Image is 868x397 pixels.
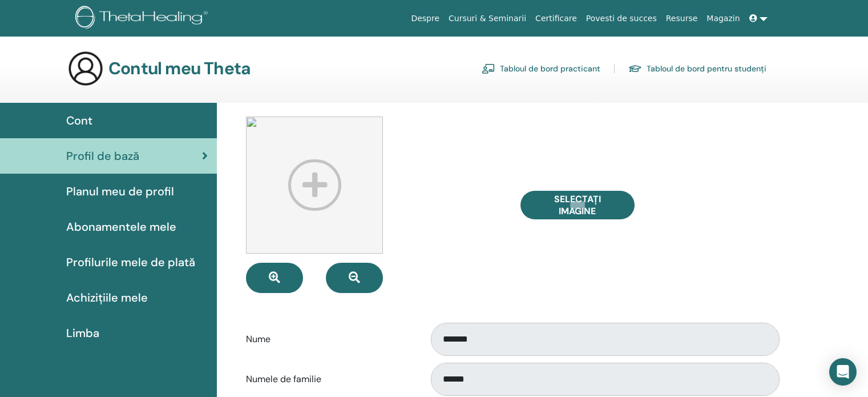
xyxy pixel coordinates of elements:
img: chalkboard-teacher.svg [482,63,495,74]
span: Planul meu de profil [66,183,174,200]
span: Abonamentele mele [66,218,176,235]
a: Tabloul de bord pentru studenți [628,59,766,78]
a: Povesti de succes [582,8,661,29]
label: Nume [237,328,420,350]
h3: Contul meu Theta [108,58,251,79]
span: Achizițiile mele [66,289,148,306]
span: Profilurile mele de plată [66,254,195,271]
a: Resurse [661,8,703,29]
span: Selectați Imagine [535,193,620,217]
div: Open Intercom Messenger [829,358,857,386]
img: profile [246,117,383,254]
a: Certificare [531,8,582,29]
a: Despre [406,8,444,29]
img: generic-user-icon.jpg [67,50,104,87]
label: Numele de familie [237,368,420,390]
input: Selectați Imagine [570,201,585,209]
a: Magazin [702,8,744,29]
span: Cont [66,112,92,129]
span: Profil de bază [66,147,139,165]
img: graduation-cap.svg [628,64,642,74]
a: Cursuri & Seminarii [444,8,531,29]
span: Limba [66,324,99,342]
img: logo.png [75,6,212,31]
a: Tabloul de bord practicant [482,59,600,78]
